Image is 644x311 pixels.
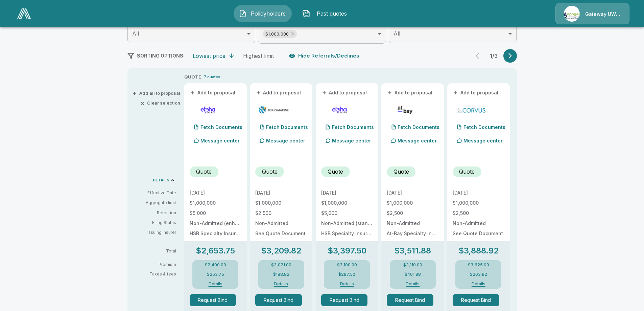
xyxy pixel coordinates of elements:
p: Message center [463,137,503,144]
img: elphacyberenhanced [192,105,224,115]
p: Message center [398,137,437,144]
span: Request Bind [453,294,504,306]
img: atbaycybersurplus [389,105,421,115]
p: DETAILS [153,178,169,182]
button: +Add to proposal [321,89,368,96]
p: Non-Admitted [387,221,438,226]
button: Request Bind [321,294,368,306]
p: $3,511.88 [394,247,431,255]
p: HSB Specialty Insurance Company: rated "A++" by A.M. Best (20%), AXIS Surplus Insurance Company: ... [321,231,373,236]
img: corvuscybersurplus [455,105,487,115]
button: Policyholders IconPolicyholders [234,5,292,22]
span: All [132,30,139,37]
p: $3,888.92 [458,247,499,255]
button: Details [399,282,426,286]
p: [DATE] [190,191,241,195]
p: 7 quotes [204,74,220,80]
p: $1,000,000 [321,201,373,205]
p: Fetch Documents [266,125,308,130]
p: $3,625.00 [468,263,489,267]
p: $3,397.50 [328,247,366,255]
p: Message center [266,137,305,144]
p: $2,500 [387,211,438,216]
button: Details [202,282,229,286]
p: At-Bay Specialty Insurance Company [387,231,438,236]
p: [DATE] [387,191,438,195]
p: Quote [328,168,343,176]
span: Policyholders [249,9,287,18]
p: QUOTE [184,74,201,81]
button: Details [333,282,360,286]
span: Past quotes [313,9,350,18]
p: Premium [133,263,182,267]
img: Policyholders Icon [239,9,247,18]
p: Taxes & fees [133,272,182,276]
p: [DATE] [321,191,373,195]
p: [DATE] [453,191,504,195]
span: All [393,30,400,37]
button: Past quotes IconPast quotes [297,5,355,22]
p: $2,500 [453,211,504,216]
p: Quote [459,168,475,176]
p: Filing Status [133,220,176,226]
p: Non-Admitted (standard) [321,221,373,226]
span: + [191,90,195,95]
p: $1,000,000 [255,201,307,205]
span: + [133,91,137,95]
button: +Add all to proposal [134,91,180,95]
p: $3,209.82 [261,247,301,255]
p: Total [133,249,182,253]
p: $5,000 [190,211,241,216]
p: $5,000 [321,211,373,216]
div: Lowest price [193,52,225,59]
p: See Quote Document [255,231,307,236]
p: Quote [196,168,212,176]
span: × [140,101,144,105]
button: +Add to proposal [190,89,237,96]
p: $297.50 [338,272,355,276]
p: Issuing Insurer [133,229,176,236]
p: Fetch Documents [332,125,374,130]
img: elphacyberstandard [324,105,355,115]
p: $253.75 [207,272,224,276]
p: Quote [262,168,278,176]
p: HSB Specialty Insurance Company: rated "A++" by A.M. Best (20%), AXIS Surplus Insurance Company: ... [190,231,241,236]
span: Request Bind [190,294,241,306]
span: Request Bind [321,294,373,306]
img: Past quotes Icon [302,9,310,18]
span: + [388,90,392,95]
p: $2,400.00 [205,263,226,267]
button: Request Bind [190,294,236,306]
span: + [256,90,260,95]
p: 1 / 3 [487,53,501,59]
p: Fetch Documents [200,125,242,130]
p: $1,000,000 [387,201,438,205]
p: Effective Date [133,190,176,196]
button: +Add to proposal [387,89,434,96]
div: $1,000,000 [263,30,297,38]
p: $401.88 [405,272,421,276]
button: Request Bind [255,294,302,306]
span: + [454,90,458,95]
p: $2,500 [255,211,307,216]
p: $188.82 [273,272,289,276]
span: SORTING OPTIONS: [137,53,185,59]
p: [DATE] [255,191,307,195]
p: $263.92 [470,272,487,276]
button: Request Bind [453,294,499,306]
p: Fetch Documents [398,125,439,130]
p: Aggregate limit [133,200,176,206]
p: Message center [332,137,371,144]
span: Request Bind [255,294,307,306]
p: Message center [200,137,240,144]
p: $2,653.75 [196,247,235,255]
p: $3,110.00 [403,263,422,267]
button: Hide Referrals/Declines [287,49,362,62]
p: $3,100.00 [337,263,357,267]
button: Details [465,282,492,286]
p: Fetch Documents [463,125,505,130]
p: Retention [133,210,176,216]
button: +Add to proposal [255,89,303,96]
